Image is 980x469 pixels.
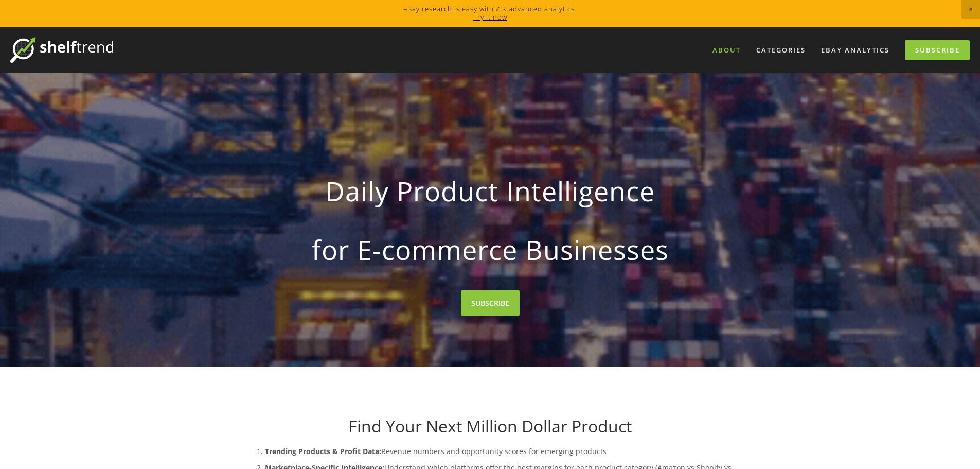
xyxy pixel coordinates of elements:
p: Revenue numbers and opportunity scores for emerging products [265,445,736,458]
a: Try it now [473,12,507,22]
strong: Daily Product Intelligence [261,167,720,215]
strong: Trending Products & Profit Data: [265,446,381,456]
a: Subscribe [905,40,970,60]
h1: Find Your Next Million Dollar Product [244,416,736,436]
a: About [706,42,747,59]
a: SUBSCRIBE [461,290,520,316]
div: Categories [750,42,812,59]
img: ShelfTrend [10,37,113,63]
strong: for E-commerce Businesses [261,225,720,274]
a: eBay Analytics [814,42,896,59]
